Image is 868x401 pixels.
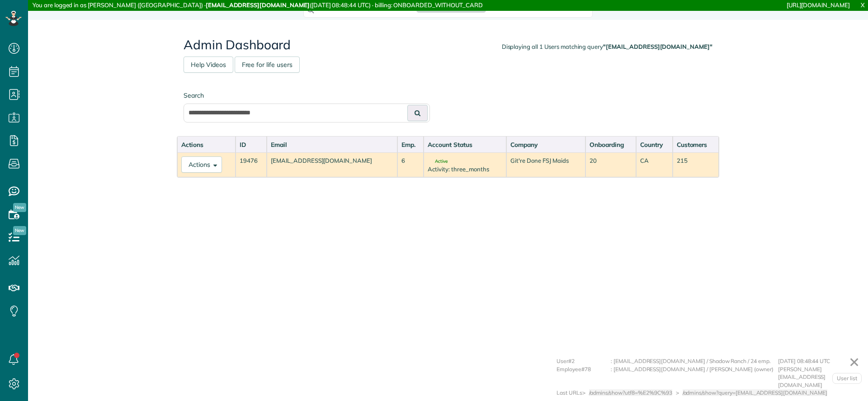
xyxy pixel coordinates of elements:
div: Displaying all 1 Users matching query [502,42,712,51]
div: Email [271,140,393,149]
td: 20 [585,152,636,177]
div: Emp. [401,140,420,149]
a: ✕ [844,351,864,373]
button: Actions [181,156,222,173]
div: Customers [677,140,715,149]
div: Actions [181,140,231,149]
td: [EMAIL_ADDRESS][DOMAIN_NAME] [267,152,397,177]
span: /admins/show?utf8=%E2%9C%93 [589,389,672,396]
td: 215 [673,152,719,177]
a: Help Videos [184,57,233,73]
span: New [13,226,26,235]
td: CA [636,152,673,177]
div: Onboarding [590,140,632,149]
div: Employee#78 [557,365,611,389]
a: Free for life users [235,57,300,73]
div: ID [240,140,263,149]
a: User list [832,373,862,384]
div: User#2 [557,357,611,365]
span: New [13,203,26,212]
div: Account Status [428,140,502,149]
div: Activity: three_months [428,165,502,174]
label: Search [184,91,430,100]
div: Company [510,140,581,149]
div: Last URLs [557,389,582,397]
td: 19476 [236,152,267,177]
div: Country [640,140,669,149]
div: > > [582,389,831,397]
a: [URL][DOMAIN_NAME] [787,1,850,9]
div: [DATE] 08:48:44 UTC [778,357,859,365]
span: Active [428,159,448,164]
span: /admins/show?query=[EMAIL_ADDRESS][DOMAIN_NAME] [683,389,827,396]
td: Git're Done FSJ Maids [506,152,585,177]
div: [PERSON_NAME][EMAIL_ADDRESS][DOMAIN_NAME] [778,365,859,389]
h2: Admin Dashboard [184,38,712,52]
div: : [EMAIL_ADDRESS][DOMAIN_NAME] / Shadow Ranch / 24 emp. [611,357,778,365]
strong: [EMAIL_ADDRESS][DOMAIN_NAME] [206,1,310,9]
strong: "[EMAIL_ADDRESS][DOMAIN_NAME]" [603,43,712,50]
div: : [EMAIL_ADDRESS][DOMAIN_NAME] / [PERSON_NAME] (owner) [611,365,778,389]
td: 6 [397,152,424,177]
